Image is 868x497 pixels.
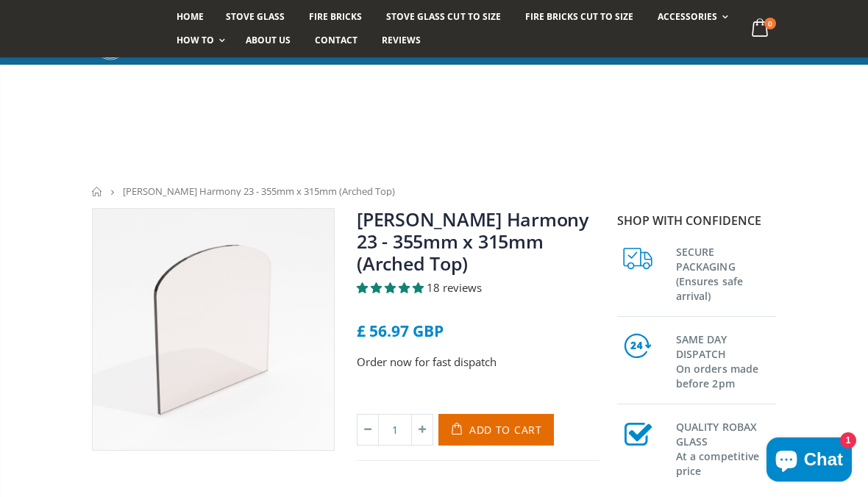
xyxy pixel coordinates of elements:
h3: SECURE PACKAGING (Ensures safe arrival) [676,242,776,304]
a: Reviews [371,29,432,52]
a: Home [166,5,215,29]
a: Accessories [647,5,736,29]
a: Stove Glass Cut To Size [375,5,511,29]
p: Order now for fast dispatch [357,354,600,371]
a: Fire Bricks Cut To Size [514,5,644,29]
a: [PERSON_NAME] Harmony 23 - 355mm x 315mm (Arched Top) [357,207,588,276]
span: Add to Cart [469,423,542,437]
span: Stove Glass [226,10,285,23]
span: [PERSON_NAME] Harmony 23 - 355mm x 315mm (Arched Top) [123,185,395,198]
span: Home [177,10,204,23]
span: 4.94 stars [357,280,427,295]
span: Reviews [382,34,421,46]
span: Stove Glass Cut To Size [386,10,500,23]
span: 0 [764,18,776,29]
span: Fire Bricks [309,10,362,23]
a: Stove Glass [215,5,296,29]
inbox-online-store-chat: Shopify online store chat [762,437,856,485]
span: £ 56.97 GBP [357,321,444,341]
span: Contact [315,34,357,46]
span: Accessories [658,10,717,23]
a: 0 [746,15,776,43]
a: Contact [304,29,369,52]
img: gradualarchedtopstoveglass_800x_crop_center.jpg [93,209,334,450]
span: How To [177,34,214,46]
button: Add to Cart [438,414,554,446]
p: Shop with confidence [617,212,776,229]
a: Home [92,187,103,196]
h3: SAME DAY DISPATCH On orders made before 2pm [676,329,776,391]
a: How To [166,29,232,52]
span: About us [246,34,291,46]
a: About us [235,29,302,52]
a: Fire Bricks [298,5,373,29]
span: 18 reviews [427,280,482,295]
span: Fire Bricks Cut To Size [525,10,633,23]
h3: QUALITY ROBAX GLASS At a competitive price [676,417,776,479]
